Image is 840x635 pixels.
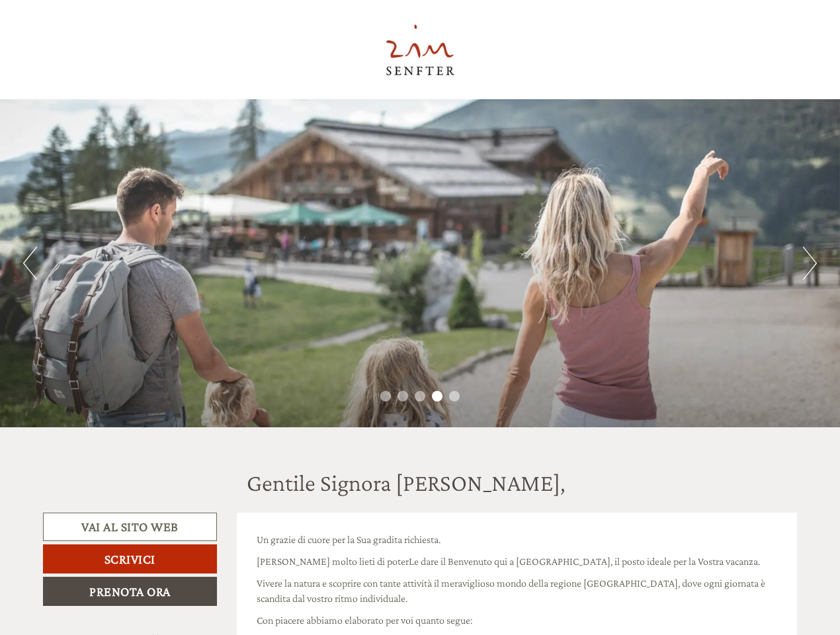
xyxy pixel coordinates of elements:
[23,247,37,280] button: Previous
[43,513,217,541] a: Vai al sito web
[257,576,778,607] p: Vivere la natura e scoprire con tante attività il meraviglioso mondo della regione [GEOGRAPHIC_DA...
[803,247,817,280] button: Next
[448,343,522,372] button: Invia
[235,10,286,32] div: lunedì
[257,613,778,628] p: Con piacere abbiamo elaborato per voi quanto segue:
[43,544,217,573] a: Scrivici
[257,532,778,548] p: Un grazie di cuore per la Sua gradita richiesta.
[257,554,778,570] p: [PERSON_NAME] molto lieti di poterLe dare il Benvenuto qui a [GEOGRAPHIC_DATA], il posto ideale p...
[20,38,176,49] div: Zin Senfter Residence
[43,577,217,606] a: Prenota ora
[20,64,176,73] small: 00:41
[10,36,183,76] div: Buon giorno, come possiamo aiutarla?
[247,470,566,497] h1: Gentile Signora [PERSON_NAME],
